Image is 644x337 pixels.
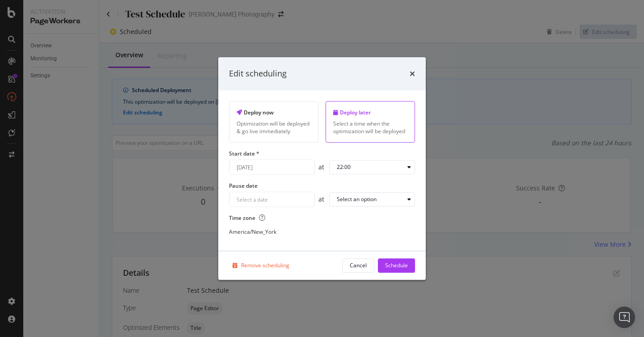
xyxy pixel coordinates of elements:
button: 22:00 [329,160,415,174]
div: Optimization will be deployed & go live immediately [237,120,311,135]
div: Remove scheduling [241,261,289,269]
button: Remove scheduling [229,258,289,273]
div: America/New_York [229,228,276,236]
label: Start date * [229,150,415,157]
div: Open Intercom Messenger [614,307,635,328]
div: Select a time when the optimization will be deployed [333,120,407,135]
div: modal [218,57,426,280]
button: Select an option [329,193,415,207]
label: Time zone [229,215,415,222]
div: at [315,195,329,204]
label: Pause date [229,182,415,190]
div: Schedule [385,261,408,269]
div: times [410,68,415,80]
div: 22:00 [337,164,351,170]
div: Deploy later [333,109,407,116]
div: at [315,163,329,172]
input: Select a date [229,193,314,207]
button: Cancel [342,258,374,273]
div: Deploy now [237,109,311,116]
div: Select an option [337,197,377,202]
input: Select a date [229,160,314,174]
div: Edit scheduling [229,68,287,80]
button: Schedule [378,258,415,273]
div: Cancel [350,261,367,269]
